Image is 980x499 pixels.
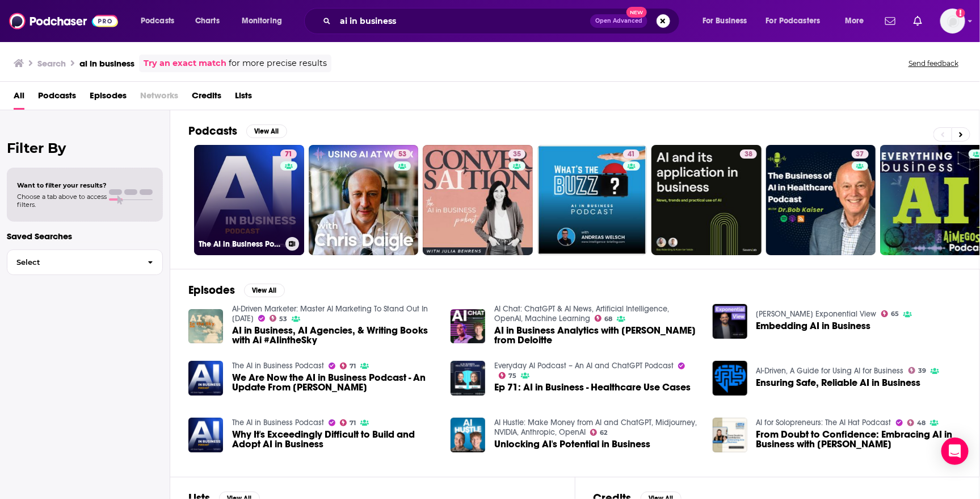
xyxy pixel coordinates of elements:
a: AI Chat: ChatGPT & AI News, Artificial Intelligence, OpenAI, Machine Learning [494,304,669,323]
a: AI in Business Analytics with Jim Rowan from Deloitte [494,326,699,345]
a: Ep 71: AI in Business - Healthcare Use Cases [494,382,691,392]
img: Unlocking AI's Potential in Business [451,418,485,452]
span: 62 [600,430,607,435]
span: 53 [279,317,287,322]
button: Select [7,250,163,275]
img: User Profile [940,9,965,34]
a: Why It's Exceedingly Difficult to Build and Adopt AI in Business [232,430,437,449]
div: Open Intercom Messenger [941,438,969,465]
button: open menu [837,12,878,30]
a: We Are Now the AI in Business Podcast - An Update From Dan [232,373,437,392]
a: 41 [537,145,647,255]
a: AI in Business, AI Agencies, & Writing Books with Ai #AIintheSky [232,326,437,345]
a: 71 [340,419,356,426]
a: 53 [309,145,419,255]
a: 41 [623,149,640,159]
button: View All [244,284,285,297]
button: Show profile menu [940,9,965,34]
span: 35 [513,149,521,160]
span: 71 [285,149,292,160]
a: 53 [270,315,288,322]
img: Ep 71: AI in Business - Healthcare Use Cases [451,361,485,396]
span: Charts [195,13,220,29]
a: Charts [188,12,226,30]
a: All [14,86,24,110]
span: 38 [745,149,752,160]
a: 75 [499,372,517,379]
img: Why It's Exceedingly Difficult to Build and Adopt AI in Business [188,418,223,452]
span: 68 [604,317,612,322]
span: Networks [140,86,178,110]
span: Choose a tab above to access filters. [17,193,107,209]
span: More [845,13,864,29]
a: Embedding AI in Business [756,321,871,331]
a: EpisodesView All [188,283,285,297]
a: 35 [423,145,533,255]
img: Podchaser - Follow, Share and Rate Podcasts [9,10,118,32]
a: 53 [394,149,411,159]
span: From Doubt to Confidence: Embracing AI in Business with [PERSON_NAME] [756,430,961,449]
span: 41 [628,149,635,160]
h3: Search [37,58,66,69]
span: Ensuring Safe, Reliable AI in Business [756,378,921,388]
span: 39 [918,368,926,373]
a: 38 [651,145,762,255]
a: 71 [340,363,356,369]
img: From Doubt to Confidence: Embracing AI in Business with Emily Baillie [713,418,747,452]
button: View All [246,124,287,138]
a: 68 [595,315,613,322]
span: 75 [508,373,516,379]
button: Open AdvancedNew [590,14,647,28]
p: Saved Searches [7,231,163,242]
span: Unlocking AI's Potential in Business [494,439,650,449]
h3: ai in business [79,58,134,69]
button: open menu [133,12,189,30]
span: AI in Business Analytics with [PERSON_NAME] from Deloitte [494,326,699,345]
a: 37 [766,145,876,255]
a: 62 [590,429,608,436]
img: Embedding AI in Business [713,304,747,339]
a: Show notifications dropdown [909,11,927,31]
a: The AI in Business Podcast [232,418,324,427]
a: Azeem Azhar's Exponential View [756,309,877,319]
a: Everyday AI Podcast – An AI and ChatGPT Podcast [494,361,674,371]
span: 48 [917,421,926,426]
span: 71 [350,421,356,426]
span: 71 [350,364,356,369]
a: 39 [909,367,927,374]
a: AI for Solopreneurs: The AI Hat Podcast [756,418,891,427]
a: 71 [280,149,297,159]
a: Show notifications dropdown [881,11,900,31]
span: For Podcasters [766,13,821,29]
span: Logged in as mdaniels [940,9,965,34]
a: The AI in Business Podcast [232,361,324,371]
input: Search podcasts, credits, & more... [335,12,590,30]
button: open menu [234,12,297,30]
h3: The AI in Business Podcast [199,239,281,249]
a: AI-Driven Marketer: Master AI Marketing To Stand Out In 2025 [232,304,428,323]
button: open menu [759,12,837,30]
a: AI Hustle: Make Money from AI and ChatGPT, Midjourney, NVIDIA, Anthropic, OpenAI [494,418,697,437]
span: Monitoring [242,13,282,29]
span: Open Advanced [595,18,642,24]
a: Ensuring Safe, Reliable AI in Business [713,361,747,396]
img: AI in Business Analytics with Jim Rowan from Deloitte [451,309,485,344]
a: Episodes [90,86,127,110]
div: Search podcasts, credits, & more... [315,8,691,34]
span: 65 [891,311,899,317]
img: We Are Now the AI in Business Podcast - An Update From Dan [188,361,223,396]
a: Try an exact match [144,57,226,70]
a: PodcastsView All [188,124,287,138]
a: 65 [881,310,899,317]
